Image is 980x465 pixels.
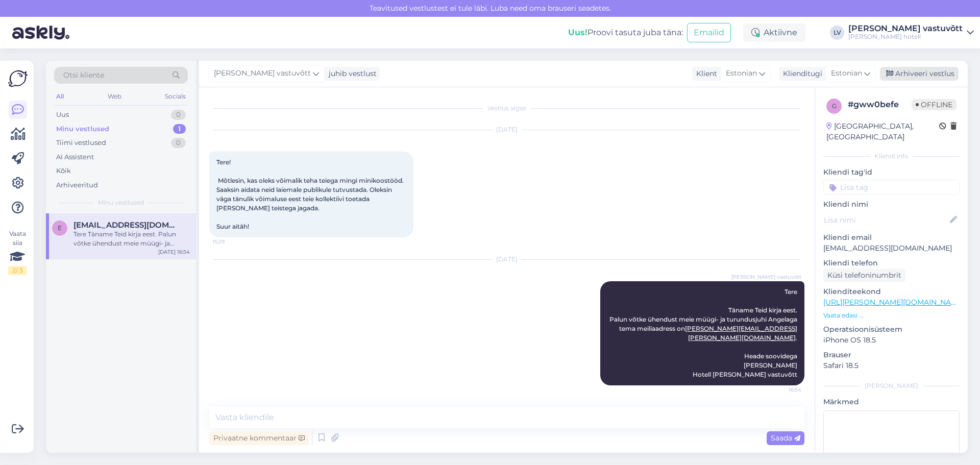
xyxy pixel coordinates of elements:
div: [PERSON_NAME] [823,381,960,390]
span: [PERSON_NAME] vastuvõtt [731,273,801,281]
div: Tere Täname Teid kirja eest. Palun võtke ühendust meie müügi- ja turundusjuhi Angelaga tema meili... [73,230,190,248]
div: Kliendi info [823,152,960,161]
div: Arhiveeritud [56,180,98,190]
p: Brauser [823,350,960,360]
p: Kliendi nimi [823,199,960,210]
div: [DATE] 16:54 [158,248,190,256]
div: Kõik [56,166,71,176]
div: Web [106,90,124,103]
div: # gww0befe [848,99,912,111]
span: Otsi kliente [63,70,104,81]
div: [DATE] [209,255,804,264]
span: Estonian [726,68,757,79]
p: Safari 18.5 [823,360,960,371]
img: Askly Logo [8,69,28,88]
div: 0 [171,110,186,120]
div: Aktiivne [743,23,805,42]
span: 16:54 [763,386,801,394]
div: 2 / 3 [8,266,27,275]
span: Minu vestlused [98,198,144,207]
a: [URL][PERSON_NAME][DOMAIN_NAME] [823,298,964,307]
p: Vaata edasi ... [823,311,960,320]
span: e [58,224,62,232]
span: emmalysiim7@gmail.com [73,221,180,230]
div: [PERSON_NAME] vastuvõtt [848,25,963,33]
span: Tere! Mõtlesin, kas oleks võimalik teha teiega mingi minikoostööd. Saaksin aidata neid laiemale p... [216,158,405,230]
p: iPhone OS 18.5 [823,335,960,346]
div: 1 [173,124,186,134]
div: [GEOGRAPHIC_DATA], [GEOGRAPHIC_DATA] [826,121,939,142]
div: 0 [171,138,186,148]
div: Socials [163,90,188,103]
div: AI Assistent [56,152,94,162]
span: Saada [771,433,800,443]
div: Küsi telefoninumbrit [823,268,905,282]
p: Operatsioonisüsteem [823,324,960,335]
span: [PERSON_NAME] vastuvõtt [214,68,311,79]
a: [PERSON_NAME] vastuvõtt[PERSON_NAME] hotell [848,25,974,41]
b: Uus! [568,28,587,37]
span: g [832,102,837,110]
div: All [54,90,66,103]
div: Vaata siia [8,229,27,275]
div: Klient [692,68,717,79]
div: Arhiveeri vestlus [880,67,959,81]
span: Offline [912,99,957,110]
p: Märkmed [823,397,960,407]
input: Lisa tag [823,180,960,195]
div: LV [830,26,844,40]
div: Minu vestlused [56,124,109,134]
div: [DATE] [209,125,804,134]
a: [PERSON_NAME][EMAIL_ADDRESS][PERSON_NAME][DOMAIN_NAME] [685,325,797,341]
span: Estonian [831,68,862,79]
div: Proovi tasuta juba täna: [568,27,683,39]
span: 15:29 [212,238,251,246]
p: [EMAIL_ADDRESS][DOMAIN_NAME] [823,243,960,254]
div: Vestlus algas [209,104,804,113]
p: Kliendi email [823,232,960,243]
div: Privaatne kommentaar [209,431,309,445]
div: Klienditugi [779,68,822,79]
p: Klienditeekond [823,286,960,297]
p: Kliendi telefon [823,258,960,268]
div: [PERSON_NAME] hotell [848,33,963,41]
div: Uus [56,110,69,120]
div: Tiimi vestlused [56,138,106,148]
input: Lisa nimi [824,214,948,226]
button: Emailid [687,23,731,42]
div: juhib vestlust [325,68,377,79]
p: Kliendi tag'id [823,167,960,178]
